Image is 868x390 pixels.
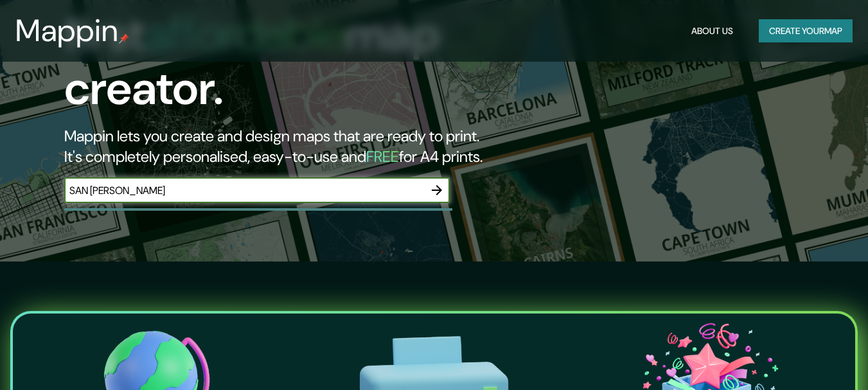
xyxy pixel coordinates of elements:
[686,19,738,43] button: About Us
[64,126,499,167] h2: Mappin lets you create and design maps that are ready to print. It's completely personalised, eas...
[15,13,119,49] h3: Mappin
[119,33,129,44] img: mappin-pin
[759,19,853,43] button: Create yourmap
[64,183,424,198] input: Choose your favourite place
[366,146,399,166] h5: FREE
